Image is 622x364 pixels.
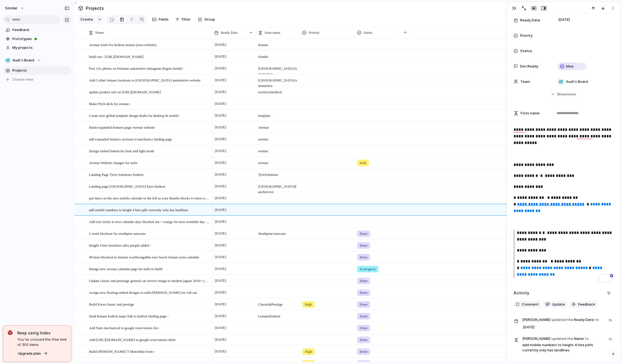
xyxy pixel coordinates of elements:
[522,317,605,331] span: Ready Date
[256,181,299,195] span: [GEOGRAPHIC_DATA] Euro Service
[514,301,541,308] button: Comment
[360,160,366,166] span: hold
[360,337,367,343] span: Done
[309,30,320,35] span: Priority
[80,17,93,22] span: Create
[609,317,613,323] span: 1h
[256,145,299,154] span: avenue
[360,314,367,319] span: Done
[89,53,144,60] span: build out - [URL][DOMAIN_NAME]
[543,301,567,308] button: Update
[213,348,228,355] span: [DATE]
[17,330,67,336] span: Keep using Index
[3,75,71,84] button: Create view
[305,349,312,354] span: High
[89,136,172,142] span: add expanded features sections to mechanics landing page
[12,68,69,73] span: Projects
[12,45,69,50] span: My projects
[213,77,228,83] span: [DATE]
[89,242,151,248] span: Height 4 hire brochure sales people added -
[567,92,576,97] span: more
[520,33,532,38] span: Priority
[256,75,299,89] span: [GEOGRAPHIC_DATA] Automotive
[256,311,299,319] span: Lemans Kedron
[256,63,299,77] span: [GEOGRAPHIC_DATA] Automotive
[89,183,165,189] span: Landing page [GEOGRAPHIC_DATA] Euro Kedron
[265,30,280,35] span: form name
[213,65,228,72] span: [DATE]
[89,112,179,118] span: Create new global template design drafts for desktop & mobile
[522,335,605,353] span: Name add mobile numbers to height 4 hire pdfs currently only has landlines
[213,148,228,154] span: [DATE]
[360,349,367,354] span: Done
[213,301,228,307] span: [DATE]
[3,35,71,43] a: Prototypes
[522,302,539,307] span: Comment
[89,254,199,260] span: 48 hour blockout to lemans woolloongabba euro bosch lemans tyres calendar
[364,30,372,35] span: Status
[213,183,228,190] span: [DATE]
[521,111,540,116] span: Form name
[213,171,228,178] span: [DATE]
[159,17,169,22] span: Fields
[213,136,228,142] span: [DATE]
[360,290,367,295] span: Done
[3,44,71,52] a: My projects
[256,122,299,130] span: Avenue
[12,27,69,33] span: Feedback
[360,278,367,284] span: Done
[256,157,299,166] span: avenue
[552,302,565,307] span: Update
[5,5,18,11] span: sonder
[213,242,228,249] span: [DATE]
[566,64,573,69] span: Idea
[12,58,34,63] span: Audi's Board
[213,207,228,213] span: [DATE]
[514,89,613,99] button: Showmore
[89,195,210,201] span: put times on the new mobile calendar to the left as your thumbs blocks it when center so you can'...
[360,266,376,272] span: In progress
[89,171,143,177] span: Landing Page Tyres Solutions Kedron
[360,231,367,236] span: Done
[213,230,228,237] span: [DATE]
[213,124,228,131] span: [DATE]
[213,53,228,60] span: [DATE]
[305,302,312,307] span: High
[213,277,228,284] span: [DATE]
[3,56,71,64] button: 🥶Audi's Board
[173,15,193,24] button: Filter
[256,110,299,118] span: template
[557,16,571,23] span: [DATE]
[213,266,228,272] span: [DATE]
[256,39,299,48] span: lemans
[514,126,613,282] div: To enrich screen reader interactions, please activate Accessibility in Grammarly extension settings
[221,30,238,35] span: Ready Date
[89,325,160,331] span: Add Nam mechanical to google reservations list -
[89,89,161,95] span: update product urls on [URL][DOMAIN_NAME]
[17,337,67,348] span: You've crossed the free limit of 300 items
[578,302,595,307] span: Feedback
[18,351,41,356] span: Upgrade plan
[3,26,71,34] a: Feedback
[213,89,228,95] span: [DATE]
[213,112,228,119] span: [DATE]
[89,65,183,71] span: Post 12x photos on brisbane automotive instagram (logins inside)
[89,313,169,319] span: Send lemans kedron maps link to kedron landing page -
[256,51,299,60] span: Sonder
[3,66,71,75] a: Projects
[89,301,134,307] span: Build Form classic and prestige
[89,41,156,48] span: Avenue form For kedron motors (own website)
[595,317,599,323] span: to
[85,3,105,13] span: Projects
[89,277,210,284] span: Update classic and prestiage general car service image to modern jaguar 2010+ year change side ba...
[89,348,155,354] span: Build [PERSON_NAME] T Motorbike form -
[360,243,367,248] span: Done
[89,230,146,236] span: 2 week blockout for strathpine autocare
[89,100,131,107] span: Make Pitch deck for avenue -
[557,92,567,97] span: Show
[89,148,154,154] span: Design embed button for dark and light mode
[520,79,530,84] span: Team
[520,64,538,69] span: Dev Ready
[182,17,191,22] span: Filter
[360,302,367,307] span: Done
